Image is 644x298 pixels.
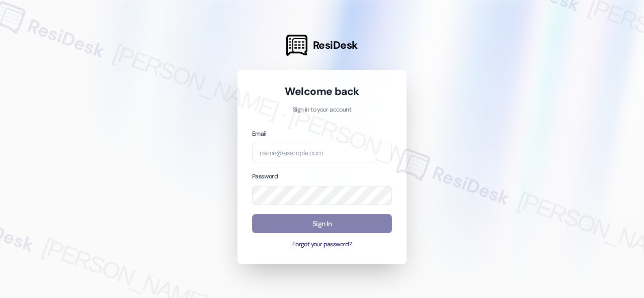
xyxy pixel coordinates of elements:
span: ResiDesk [313,38,358,52]
button: Forgot your password? [252,240,392,249]
input: name@example.com [252,143,392,162]
label: Password [252,172,278,180]
p: Sign in to your account [252,106,392,115]
img: ResiDesk Logo [286,35,307,56]
button: Sign In [252,214,392,234]
label: Email [252,130,266,138]
h1: Welcome back [252,84,392,98]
